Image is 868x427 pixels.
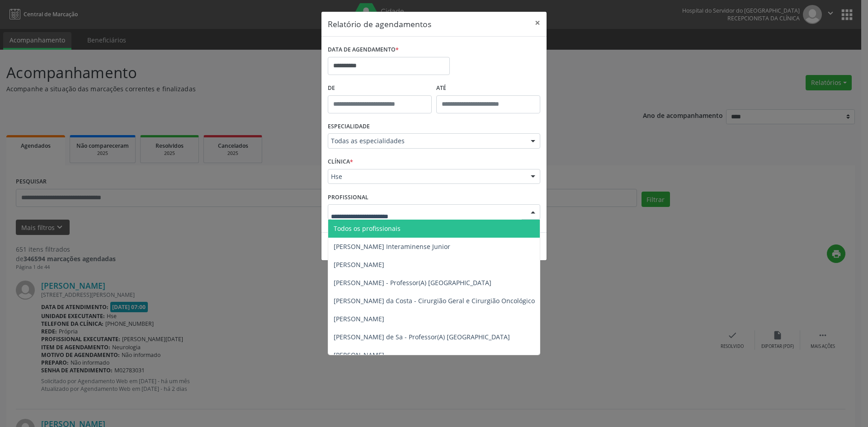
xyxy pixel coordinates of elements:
label: CLÍNICA [328,155,353,169]
span: Todos os profissionais [334,224,401,233]
span: Hse [331,172,522,181]
span: [PERSON_NAME] da Costa - Cirurgião Geral e Cirurgião Oncológico [334,296,535,305]
label: ESPECIALIDADE [328,120,370,134]
h5: Relatório de agendamentos [328,18,431,30]
span: [PERSON_NAME] de Sa - Professor(A) [GEOGRAPHIC_DATA] [334,333,510,341]
label: ATÉ [436,81,540,95]
span: Todas as especialidades [331,136,522,145]
button: Close [528,12,547,34]
span: [PERSON_NAME] [334,314,384,323]
label: PROFISSIONAL [328,190,368,204]
span: [PERSON_NAME] - Professor(A) [GEOGRAPHIC_DATA] [334,278,491,287]
span: [PERSON_NAME] [334,260,384,269]
span: [PERSON_NAME] Interaminense Junior [334,242,450,251]
span: [PERSON_NAME] [334,351,384,359]
label: De [328,81,432,95]
label: DATA DE AGENDAMENTO [328,43,399,57]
